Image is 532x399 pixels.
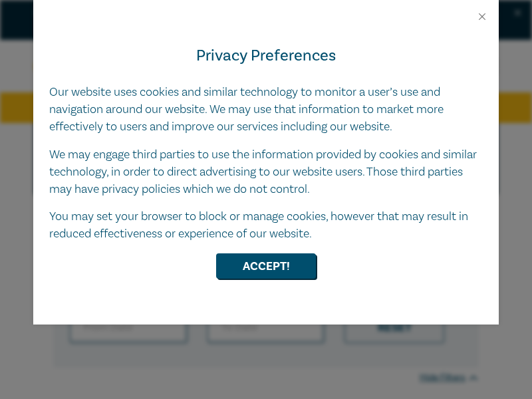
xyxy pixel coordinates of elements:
[216,253,316,279] button: Accept!
[476,11,488,23] button: Close
[49,44,483,68] h4: Privacy Preferences
[49,146,483,198] p: We may engage third parties to use the information provided by cookies and similar technology, in...
[49,84,483,136] p: Our website uses cookies and similar technology to monitor a user’s use and navigation around our...
[49,208,483,243] p: You may set your browser to block or manage cookies, however that may result in reduced effective...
